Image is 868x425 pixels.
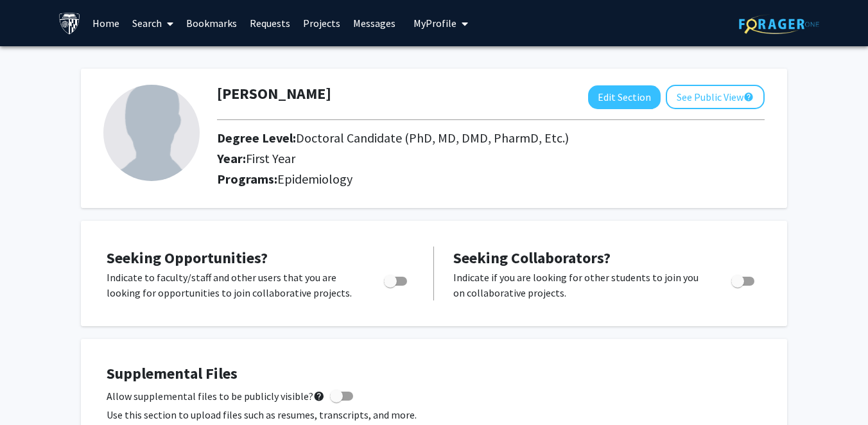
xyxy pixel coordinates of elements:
[86,1,126,46] a: Home
[743,89,754,105] mat-icon: help
[347,1,402,46] a: Messages
[296,130,569,146] span: Doctoral Candidate (PhD, MD, DMD, PharmD, Etc.)
[217,151,666,166] h2: Year:
[103,85,200,181] img: Profile Picture
[107,365,761,383] h4: Supplemental Files
[217,130,666,146] h2: Degree Level:
[588,85,661,109] button: Edit Section
[107,388,325,404] span: Allow supplemental files to be publicly visible?
[313,388,325,404] mat-icon: help
[217,85,331,103] h1: [PERSON_NAME]
[246,150,295,166] span: First Year
[126,1,180,46] a: Search
[10,367,55,415] iframe: Chat
[666,85,765,109] button: See Public View
[180,1,243,46] a: Bookmarks
[58,12,81,35] img: Johns Hopkins University Logo
[379,270,414,289] div: Toggle
[453,248,611,268] span: Seeking Collaborators?
[453,270,707,300] p: Indicate if you are looking for other students to join you on collaborative projects.
[107,270,360,300] p: Indicate to faculty/staff and other users that you are looking for opportunities to join collabor...
[297,1,347,46] a: Projects
[107,407,761,422] p: Use this section to upload files such as resumes, transcripts, and more.
[107,248,268,268] span: Seeking Opportunities?
[739,14,819,34] img: ForagerOne Logo
[726,270,761,289] div: Toggle
[217,171,765,187] h2: Programs:
[413,17,456,30] span: My Profile
[243,1,297,46] a: Requests
[277,171,352,187] span: Epidemiology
